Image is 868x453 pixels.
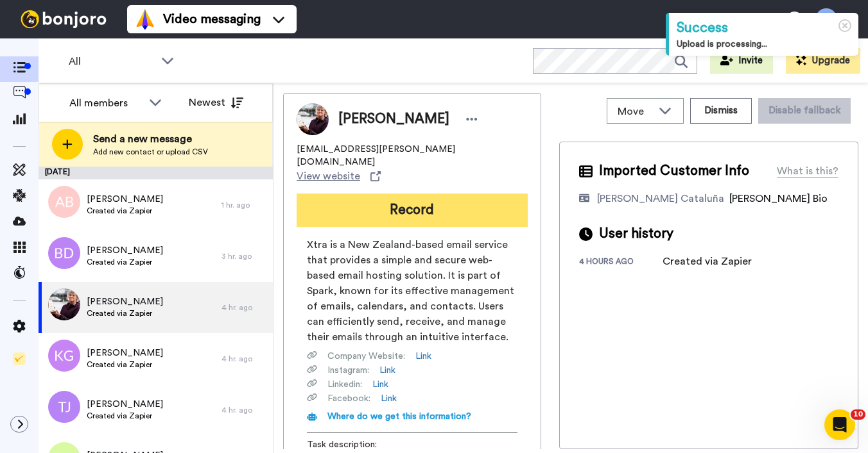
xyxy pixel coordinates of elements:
[297,143,528,169] span: [EMAIL_ADDRESS][PERSON_NAME][DOMAIN_NAME]
[327,412,471,421] span: Where do we get this information?
[15,10,112,28] img: bj-logo-header-white.svg
[87,359,163,370] span: Created via Zapier
[48,186,80,218] img: ab.png
[327,392,370,405] span: Facebook :
[221,200,266,210] div: 1 hr. ago
[87,206,163,216] span: Created via Zapier
[87,308,163,318] span: Created via Zapier
[93,131,208,147] span: Send a new message
[777,163,838,179] div: What is this?
[87,257,163,267] span: Created via Zapier
[48,288,80,320] img: c54e48e0-46ac-406a-a277-ae73ffc5692a.jpg
[327,378,362,391] span: Linkedin :
[297,169,381,184] a: View website
[379,364,395,377] a: Link
[786,48,860,74] button: Upgrade
[597,191,724,206] div: [PERSON_NAME] Cataluña
[221,405,266,415] div: 4 hr. ago
[381,392,397,405] a: Link
[307,237,517,345] span: Xtra is a New Zealand-based email service that provides a simple and secure web-based email hosti...
[677,38,851,51] div: Upload is processing...
[48,340,80,372] img: kg.png
[297,169,360,184] span: View website
[338,110,449,129] span: [PERSON_NAME]
[221,251,266,261] div: 3 hr. ago
[824,409,855,440] iframe: Intercom live chat
[851,409,865,420] span: 10
[579,256,663,269] div: 4 hours ago
[307,438,397,451] span: Task description :
[415,350,431,363] a: Link
[135,9,155,29] img: vm-color.svg
[93,147,208,157] span: Add new contact or upload CSV
[599,161,749,181] span: Imported Customer Info
[87,193,163,206] span: [PERSON_NAME]
[163,10,261,28] span: Video messaging
[663,254,752,269] div: Created via Zapier
[87,347,163,359] span: [PERSON_NAME]
[87,411,163,421] span: Created via Zapier
[372,378,388,391] a: Link
[297,103,329,135] img: Image of Leanne Willson
[758,98,851,124] button: Disable fallback
[48,391,80,423] img: tj.png
[297,194,528,227] button: Record
[221,354,266,364] div: 4 hr. ago
[599,224,673,243] span: User history
[327,350,405,363] span: Company Website :
[327,364,369,377] span: Instagram :
[729,194,828,204] span: [PERSON_NAME] Bio
[710,48,773,74] button: Invite
[87,244,163,257] span: [PERSON_NAME]
[13,352,26,365] img: Checklist.svg
[618,104,652,119] span: Move
[677,18,851,38] div: Success
[87,398,163,411] span: [PERSON_NAME]
[221,302,266,313] div: 4 hr. ago
[69,54,155,69] span: All
[48,237,80,269] img: bd.png
[179,90,253,115] button: Newest
[690,98,752,124] button: Dismiss
[39,167,273,179] div: [DATE]
[69,95,143,111] div: All members
[87,295,163,308] span: [PERSON_NAME]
